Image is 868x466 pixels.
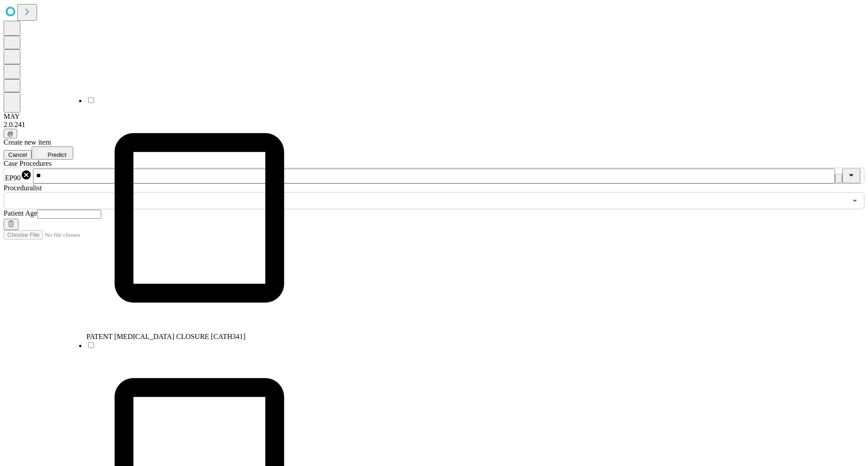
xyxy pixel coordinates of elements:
button: Cancel [4,150,32,160]
span: EP90 [5,174,21,182]
span: Scheduled Procedure [4,160,52,167]
button: Predict [32,146,73,160]
span: @ [7,130,14,137]
button: Clear [835,174,842,184]
span: Create new item [4,138,51,146]
span: Proceduralist [4,184,42,192]
span: Cancel [8,151,27,158]
div: MAY [4,113,864,121]
button: Open [849,194,861,207]
span: PATENT [MEDICAL_DATA] CLOSURE [CATH341] [86,333,245,340]
button: @ [4,129,17,138]
button: Close [842,169,860,184]
div: EP90 [5,169,32,182]
div: 2.0.241 [4,121,864,129]
span: Predict [47,151,66,158]
span: Patient Age [4,209,37,217]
